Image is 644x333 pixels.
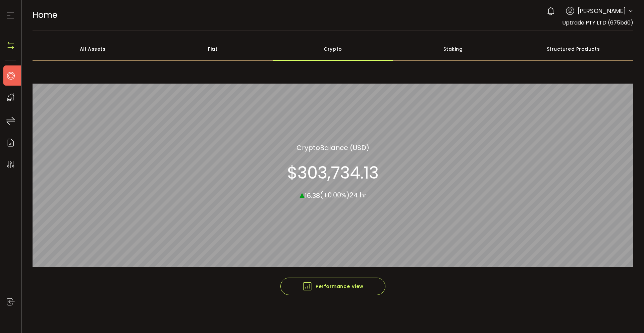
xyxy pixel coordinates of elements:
button: Performance View [280,278,386,295]
span: (+0.00%) [320,190,350,200]
section: $303,734.13 [287,162,379,183]
div: Staking [393,37,513,61]
span: Uptrade PTY LTD (675bd0) [562,19,633,27]
span: Crypto [297,142,320,152]
div: All Assets [33,37,153,61]
span: Performance View [302,281,364,291]
span: 24 hr [350,190,367,200]
div: Fiat [153,37,273,61]
div: Structured Products [513,37,633,61]
iframe: Chat Widget [610,301,644,333]
img: N4P5cjLOiQAAAABJRU5ErkJggg== [6,40,16,50]
span: [PERSON_NAME] [578,6,626,15]
span: ▴ [300,187,305,201]
section: Balance (USD) [297,142,369,152]
div: Crypto [273,37,393,61]
span: 16.38 [305,191,320,200]
span: Home [33,9,57,21]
